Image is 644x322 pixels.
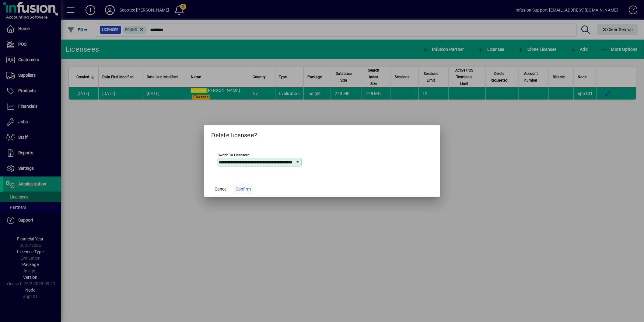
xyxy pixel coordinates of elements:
[215,186,228,192] span: Cancel
[233,184,254,194] button: Confirm
[212,184,231,194] button: Cancel
[204,125,440,143] h2: Delete licensee?
[236,186,251,192] span: Confirm
[218,153,248,157] mat-label: Switch to licensee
